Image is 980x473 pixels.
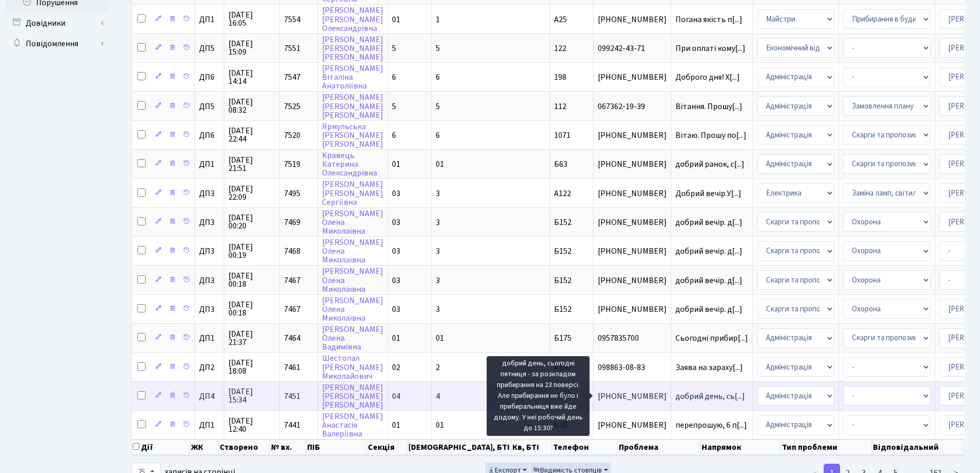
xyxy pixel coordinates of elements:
[675,419,747,431] span: перепрошую, 6 п[...]
[228,40,275,56] span: [DATE] 15:09
[199,102,220,111] span: ДП5
[284,130,300,141] span: 7520
[392,332,400,344] span: 01
[199,363,220,372] span: ДП2
[392,362,400,373] span: 02
[199,334,220,342] span: ДП1
[228,98,275,114] span: [DATE] 08:32
[436,43,440,54] span: 5
[675,275,742,286] span: добрий вечір. д[...]
[392,419,400,431] span: 01
[675,217,742,228] span: добрий вечір. д[...]
[598,73,667,81] span: [PHONE_NUMBER]
[322,179,383,208] a: [PERSON_NAME][PERSON_NAME]Сергіївна
[598,218,667,226] span: [PHONE_NUMBER]
[322,266,383,295] a: [PERSON_NAME]ОленаМиколаївна
[322,5,383,34] a: [PERSON_NAME][PERSON_NAME]Олександрівна
[392,159,400,170] span: 01
[392,130,396,141] span: 6
[675,101,742,112] span: Вітання. Прошу[...]
[219,440,270,455] th: Створено
[228,243,275,259] span: [DATE] 00:19
[618,440,701,455] th: Проблема
[284,217,300,228] span: 7469
[228,330,275,346] span: [DATE] 21:37
[228,156,275,172] span: [DATE] 21:51
[487,356,590,436] div: добрий день, сьогодні пятниця - за розкладом прибирання на 23 поверсі. Але прибирання не було і п...
[511,440,552,455] th: Кв, БТІ
[322,295,383,324] a: [PERSON_NAME]ОленаМиколаївна
[598,160,667,168] span: [PHONE_NUMBER]
[598,363,667,372] span: 098863-08-83
[675,188,741,199] span: Добрий вечір.У[...]
[392,275,400,286] span: 03
[436,101,440,112] span: 5
[199,218,220,226] span: ДП3
[5,13,108,33] a: Довідники
[228,417,275,433] span: [DATE] 12:40
[284,419,300,431] span: 7441
[322,208,383,237] a: [PERSON_NAME]ОленаМиколаївна
[598,276,667,285] span: [PHONE_NUMBER]
[270,440,306,455] th: № вх.
[392,43,396,54] span: 5
[781,440,872,455] th: Тип проблеми
[675,130,746,141] span: Вітаю. Прошу по[...]
[436,72,440,83] span: 6
[554,188,571,199] span: А122
[284,14,300,25] span: 7554
[554,332,572,344] span: Б175
[598,392,667,400] span: [PHONE_NUMBER]
[392,14,400,25] span: 01
[228,359,275,375] span: [DATE] 18:08
[199,305,220,313] span: ДП3
[284,101,300,112] span: 7525
[598,334,667,342] span: 0957835700
[284,275,300,286] span: 7467
[554,304,572,315] span: Б152
[554,275,572,286] span: Б152
[554,43,566,54] span: 122
[554,246,572,257] span: Б152
[392,101,396,112] span: 5
[392,72,396,83] span: 6
[228,214,275,230] span: [DATE] 00:20
[199,189,220,198] span: ДП3
[322,411,383,440] a: [PERSON_NAME]АнастасіяВалеріївна
[199,73,220,81] span: ДП6
[436,188,440,199] span: 3
[228,185,275,201] span: [DATE] 22:09
[598,421,667,429] span: [PHONE_NUMBER]
[199,160,220,168] span: ДП1
[5,33,108,54] a: Повідомлення
[392,246,400,257] span: 03
[554,14,567,25] span: А25
[284,391,300,402] span: 7451
[284,304,300,315] span: 7467
[322,92,383,121] a: [PERSON_NAME][PERSON_NAME][PERSON_NAME]
[306,440,367,455] th: ПІБ
[322,63,383,92] a: [PERSON_NAME]ВіталінаАнатоліївна
[675,362,743,373] span: Заява на зараху[...]
[367,440,407,455] th: Секція
[322,324,383,353] a: [PERSON_NAME]ОленаВадимівна
[322,237,383,266] a: [PERSON_NAME]ОленаМиколаївна
[392,304,400,315] span: 03
[675,159,744,170] span: добрий ранок, с[...]
[598,305,667,313] span: [PHONE_NUMBER]
[675,14,742,25] span: Погана якість п[...]
[675,246,742,257] span: добрий вечір. д[...]
[284,72,300,83] span: 7547
[675,43,745,54] span: При оплаті кому[...]
[199,276,220,285] span: ДП3
[284,362,300,373] span: 7461
[228,388,275,404] span: [DATE] 15:34
[598,15,667,24] span: [PHONE_NUMBER]
[228,272,275,288] span: [DATE] 00:18
[436,14,440,25] span: 1
[436,159,444,170] span: 01
[598,44,667,52] span: 099242-43-71
[228,301,275,317] span: [DATE] 00:18
[199,44,220,52] span: ДП5
[554,72,566,83] span: 198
